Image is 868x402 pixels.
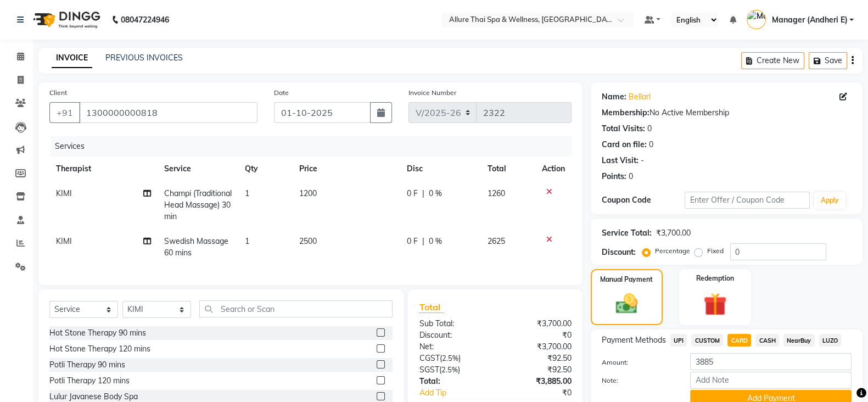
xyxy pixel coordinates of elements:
[56,236,72,246] span: KIMI
[121,4,169,35] b: 08047224946
[408,88,456,98] label: Invoice Number
[690,353,852,370] input: Amount
[727,334,751,347] span: CARD
[49,102,80,123] button: +91
[481,157,535,181] th: Total
[488,236,505,246] span: 2625
[49,327,146,339] div: Hot Stone Therapy 90 mins
[495,376,580,387] div: ₹3,885.00
[299,236,317,246] span: 2500
[411,330,495,341] div: Discount:
[690,372,852,389] input: Add Note
[411,341,495,353] div: Net:
[602,247,636,258] div: Discount:
[428,236,441,247] span: 0 %
[647,123,652,135] div: 0
[509,387,580,399] div: ₹0
[441,354,458,362] span: 2.5%
[670,334,687,347] span: UPI
[602,139,647,150] div: Card on file:
[495,353,580,364] div: ₹92.50
[49,359,125,371] div: Potli Therapy 90 mins
[696,290,733,319] img: _gift.svg
[49,157,158,181] th: Therapist
[602,155,639,166] div: Last Visit:
[602,123,645,135] div: Total Visits:
[783,334,815,347] span: NearBuy
[52,48,92,68] a: INVOICE
[411,353,495,364] div: ( )
[593,358,682,367] label: Amount:
[602,194,685,206] div: Coupon Code
[299,188,317,198] span: 1200
[629,171,633,182] div: 0
[629,91,651,103] a: Bellarl
[641,155,644,166] div: -
[406,236,417,247] span: 0 F
[747,10,766,29] img: Manager (Andheri E)
[771,14,847,26] span: Manager (Andheri E)
[441,365,457,374] span: 2.5%
[609,291,645,316] img: _cash.svg
[245,236,249,246] span: 1
[495,330,580,341] div: ₹0
[105,53,183,63] a: PREVIOUS INVOICES
[411,318,495,330] div: Sub Total:
[649,139,653,150] div: 0
[600,275,653,284] label: Manual Payment
[245,188,249,198] span: 1
[741,52,804,69] button: Create New
[411,387,509,399] a: Add Tip
[602,107,649,119] div: Membership:
[814,192,845,209] button: Apply
[602,171,626,182] div: Points:
[602,91,626,103] div: Name:
[51,136,580,157] div: Services
[428,188,441,199] span: 0 %
[49,343,150,355] div: Hot Stone Therapy 120 mins
[602,334,666,346] span: Payment Methods
[419,302,444,313] span: Total
[49,88,67,98] label: Client
[406,188,417,199] span: 0 F
[411,376,495,387] div: Total:
[602,227,652,239] div: Service Total:
[535,157,572,181] th: Action
[422,188,424,199] span: |
[685,192,810,209] input: Enter Offer / Coupon Code
[696,273,734,283] label: Redemption
[707,246,724,256] label: Fixed
[199,300,393,317] input: Search or Scan
[495,364,580,376] div: ₹92.50
[56,188,72,198] span: KIMI
[419,353,439,363] span: CGST
[495,341,580,353] div: ₹3,700.00
[28,4,103,35] img: logo
[274,88,289,98] label: Date
[293,157,400,181] th: Price
[691,334,723,347] span: CUSTOM
[488,188,505,198] span: 1260
[49,375,130,387] div: Potli Therapy 120 mins
[755,334,779,347] span: CASH
[164,236,228,258] span: Swedish Massage 60 mins
[819,334,842,347] span: LUZO
[602,107,852,119] div: No Active Membership
[164,188,232,221] span: Champi (Traditional Head Massage) 30 min
[158,157,239,181] th: Service
[419,365,439,375] span: SGST
[656,227,691,239] div: ₹3,700.00
[593,376,682,386] label: Note:
[238,157,292,181] th: Qty
[422,236,424,247] span: |
[400,157,480,181] th: Disc
[79,102,257,123] input: Search by Name/Mobile/Email/Code
[809,52,847,69] button: Save
[655,246,690,256] label: Percentage
[495,318,580,330] div: ₹3,700.00
[411,364,495,376] div: ( )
